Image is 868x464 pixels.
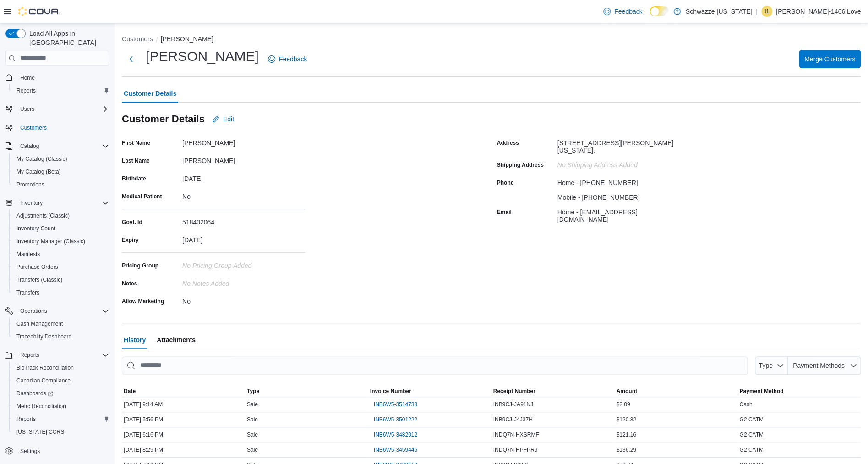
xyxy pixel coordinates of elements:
[9,222,113,235] button: Inventory Count
[13,249,109,260] span: Manifests
[124,431,163,438] span: [DATE] 6:16 PM
[247,401,258,408] span: Sale
[279,55,307,64] span: Feedback
[16,445,109,456] span: Settings
[614,414,737,425] div: $120.82
[13,362,77,373] a: BioTrack Reconciliation
[182,294,305,305] div: No
[16,333,71,340] span: Traceabilty Dashboard
[13,388,57,399] a: Dashboards
[16,155,67,163] span: My Catalog (Classic)
[370,414,421,425] button: INB6W5-3501222
[161,35,213,43] button: [PERSON_NAME]
[739,388,783,395] span: Payment Method
[13,414,109,425] span: Reports
[16,72,109,83] span: Home
[793,362,845,369] span: Payment Methods
[13,274,66,285] a: Transfers (Classic)
[16,238,85,245] span: Inventory Manager (Classic)
[16,306,109,317] span: Operations
[124,84,176,103] span: Customer Details
[600,2,646,21] a: Feedback
[16,225,55,232] span: Inventory Count
[122,157,150,164] label: Last Name
[493,401,533,408] span: INB9CJ-JA91NJ
[13,166,65,177] a: My Catalog (Beta)
[764,6,769,17] span: I1
[124,331,146,349] span: History
[2,197,113,209] button: Inventory
[16,446,44,457] a: Settings
[16,104,109,115] span: Users
[16,349,43,360] button: Reports
[2,444,113,457] button: Settings
[18,7,60,16] img: Cova
[16,197,109,208] span: Inventory
[16,141,109,152] span: Catalog
[9,209,113,222] button: Adjustments (Classic)
[557,175,638,186] div: Home - [PHONE_NUMBER]
[16,276,62,284] span: Transfers (Classic)
[13,85,39,96] a: Reports
[16,181,44,188] span: Promotions
[122,175,146,182] label: Birthdate
[9,273,113,286] button: Transfers (Classic)
[122,262,158,269] label: Pricing Group
[16,104,38,115] button: Users
[2,140,113,153] button: Catalog
[16,390,53,397] span: Dashboards
[182,233,305,244] div: [DATE]
[122,236,139,244] label: Expiry
[122,280,137,287] label: Notes
[122,114,205,125] h3: Customer Details
[493,416,532,423] span: INB9CJ-J4J37H
[13,236,109,247] span: Inventory Manager (Classic)
[157,331,196,349] span: Attachments
[122,193,162,200] label: Medical Patient
[13,262,109,273] span: Purchase Orders
[16,251,40,258] span: Manifests
[146,47,259,66] h1: [PERSON_NAME]
[650,16,650,16] span: Dark Mode
[493,388,535,395] span: Receipt Number
[16,141,43,152] button: Catalog
[182,258,305,269] div: No Pricing Group Added
[264,50,311,68] a: Feedback
[16,377,71,384] span: Canadian Compliance
[16,168,61,175] span: My Catalog (Beta)
[2,349,113,361] button: Reports
[122,218,142,226] label: Govt. Id
[16,364,74,371] span: BioTrack Reconciliation
[787,356,861,375] button: Payment Methods
[9,387,113,400] a: Dashboards
[16,428,64,436] span: [US_STATE] CCRS
[756,6,758,17] p: |
[13,85,109,96] span: Reports
[13,153,109,164] span: My Catalog (Classic)
[122,50,140,68] button: Next
[13,153,71,164] a: My Catalog (Classic)
[182,189,305,200] div: No
[9,248,113,261] button: Manifests
[13,331,109,342] span: Traceabilty Dashboard
[124,388,136,395] span: Date
[13,287,43,298] a: Transfers
[374,446,417,453] span: INB6W5-3459446
[497,139,519,147] label: Address
[247,431,258,438] span: Sale
[13,223,109,234] span: Inventory Count
[614,7,642,16] span: Feedback
[124,401,163,408] span: [DATE] 9:14 AM
[16,289,39,296] span: Transfers
[650,6,669,16] input: Dark Mode
[124,416,163,423] span: [DATE] 5:56 PM
[557,205,680,223] div: Home - [EMAIL_ADDRESS][DOMAIN_NAME]
[124,446,163,453] span: [DATE] 8:29 PM
[122,386,245,397] button: Date
[182,276,305,287] div: No Notes added
[491,386,614,397] button: Receipt Number
[182,215,305,226] div: 518402064
[16,197,46,208] button: Inventory
[13,401,109,412] span: Metrc Reconciliation
[16,403,66,410] span: Metrc Reconciliation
